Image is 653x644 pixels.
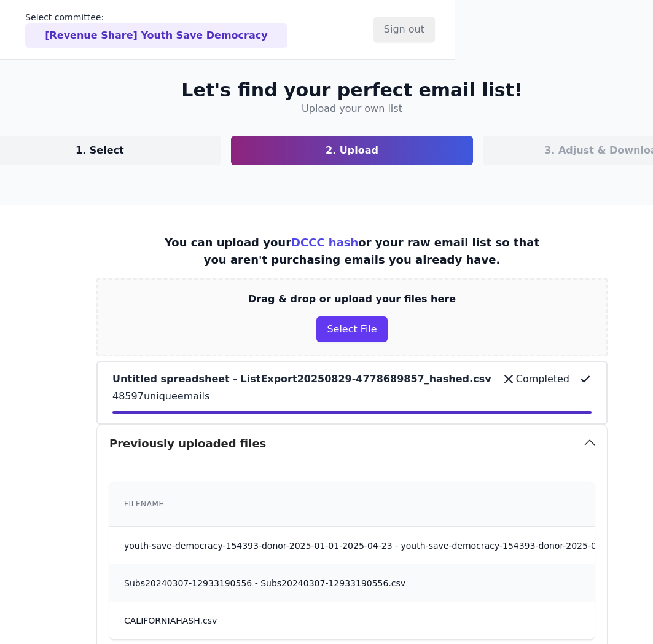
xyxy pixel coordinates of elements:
[97,425,607,462] button: Previously uploaded files
[326,143,378,158] p: 2. Upload
[109,435,266,452] h3: Previously uploaded files
[45,28,267,43] p: [Revenue Share] Youth Save Democracy
[112,372,491,387] p: Untitled spreadsheet - ListExport20250829-4778689857_hashed.csv
[516,372,569,387] p: Completed
[25,11,287,48] a: Select committee: [Revenue Share] Youth Save Democracy
[76,143,124,158] p: 1. Select
[160,234,544,269] p: You can upload your or your raw email list so that you aren't purchasing emails you already have.
[291,236,358,249] a: DCCC hash
[248,292,456,307] p: Drag & drop or upload your files here
[316,316,387,342] button: Select File
[373,17,435,42] input: Sign out
[181,79,522,101] h2: Let's find your perfect email list!
[25,11,287,23] p: Select committee:
[112,389,592,404] p: 48597 unique emails
[302,101,402,116] h4: Upload your own list
[231,136,474,165] a: 2. Upload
